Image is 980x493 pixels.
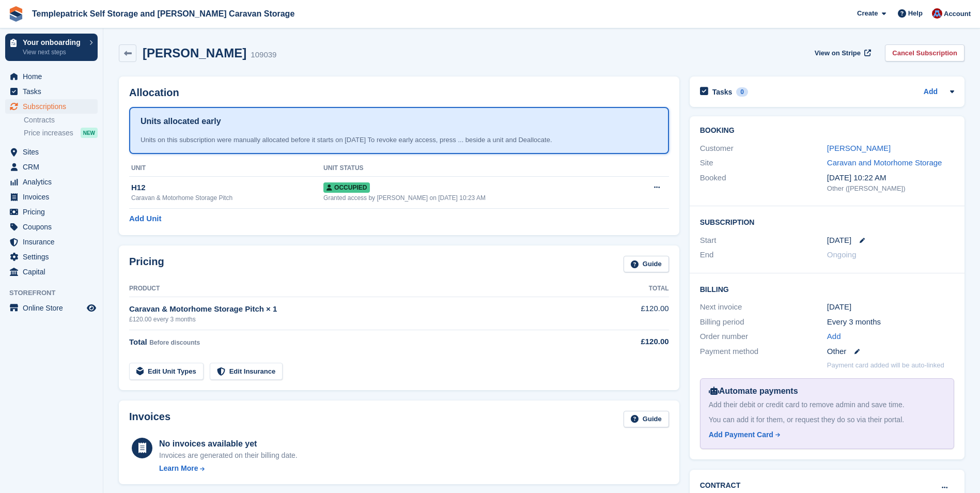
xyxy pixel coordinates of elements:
[23,250,85,264] span: Settings
[700,157,827,169] div: Site
[827,172,954,184] div: [DATE] 10:22 AM
[585,336,668,348] div: £120.00
[23,220,85,234] span: Coupons
[885,44,965,61] a: Cancel Subscription
[129,363,204,380] a: Edit Unit Types
[28,5,299,22] a: Templepatrick Self Storage and [PERSON_NAME] Caravan Storage
[736,87,748,97] div: 0
[323,182,370,193] span: Occupied
[709,429,941,440] a: Add Payment Card
[23,145,85,159] span: Sites
[5,205,98,219] a: menu
[23,69,85,84] span: Home
[131,193,323,203] div: Caravan & Motorhome Storage Pitch
[149,339,200,346] span: Before discounts
[24,115,98,125] a: Contracts
[585,281,668,297] th: Total
[827,301,954,313] div: [DATE]
[23,84,85,99] span: Tasks
[323,160,628,177] th: Unit Status
[129,303,585,315] div: Caravan & Motorhome Storage Pitch × 1
[5,235,98,249] a: menu
[624,411,669,428] a: Guide
[700,249,827,261] div: End
[141,115,221,128] h1: Units allocated early
[827,250,857,259] span: Ongoing
[8,6,24,22] img: stora-icon-8386f47178a22dfd0bd8f6a31ec36ba5ce8667c1dd55bd0f319d3a0aa187defe.svg
[24,128,73,138] span: Price increases
[23,99,85,114] span: Subscriptions
[827,183,954,194] div: Other ([PERSON_NAME])
[5,175,98,189] a: menu
[159,463,198,474] div: Learn More
[23,235,85,249] span: Insurance
[908,8,923,19] span: Help
[827,235,851,246] time: 2025-10-01 00:00:00 UTC
[700,480,741,491] h2: Contract
[5,160,98,174] a: menu
[827,158,942,167] a: Caravan and Motorhome Storage
[5,84,98,99] a: menu
[129,256,164,273] h2: Pricing
[700,316,827,328] div: Billing period
[815,48,861,58] span: View on Stripe
[5,69,98,84] a: menu
[624,256,669,273] a: Guide
[932,8,942,19] img: Leigh
[159,450,298,461] div: Invoices are generated on their billing date.
[323,193,628,203] div: Granted access by [PERSON_NAME] on [DATE] 10:23 AM
[131,182,323,194] div: H12
[709,399,945,410] div: Add their debit or credit card to remove admin and save time.
[23,301,85,315] span: Online Store
[700,143,827,155] div: Customer
[129,281,585,297] th: Product
[143,46,246,60] h2: [PERSON_NAME]
[712,87,733,97] h2: Tasks
[700,217,954,227] h2: Subscription
[159,438,298,450] div: No invoices available yet
[23,39,84,46] p: Your onboarding
[827,144,891,152] a: [PERSON_NAME]
[5,34,98,61] a: Your onboarding View next steps
[81,128,98,138] div: NEW
[23,205,85,219] span: Pricing
[709,429,773,440] div: Add Payment Card
[700,331,827,343] div: Order number
[129,87,669,99] h2: Allocation
[585,297,668,330] td: £120.00
[5,220,98,234] a: menu
[827,360,944,371] p: Payment card added will be auto-linked
[5,250,98,264] a: menu
[700,346,827,358] div: Payment method
[23,265,85,279] span: Capital
[700,127,954,135] h2: Booking
[827,316,954,328] div: Every 3 months
[129,337,147,346] span: Total
[827,331,841,343] a: Add
[129,213,161,225] a: Add Unit
[944,9,971,19] span: Account
[700,301,827,313] div: Next invoice
[141,135,658,145] div: Units on this subscription were manually allocated before it starts on [DATE] To revoke early acc...
[23,175,85,189] span: Analytics
[129,411,170,428] h2: Invoices
[159,463,298,474] a: Learn More
[129,315,585,324] div: £120.00 every 3 months
[811,44,873,61] a: View on Stripe
[5,99,98,114] a: menu
[23,48,84,57] p: View next steps
[700,235,827,246] div: Start
[9,288,103,298] span: Storefront
[23,160,85,174] span: CRM
[251,49,276,61] div: 109039
[924,86,938,98] a: Add
[5,190,98,204] a: menu
[700,172,827,194] div: Booked
[709,385,945,397] div: Automate payments
[827,346,954,358] div: Other
[23,190,85,204] span: Invoices
[709,414,945,425] div: You can add it for them, or request they do so via their portal.
[5,301,98,315] a: menu
[210,363,283,380] a: Edit Insurance
[857,8,878,19] span: Create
